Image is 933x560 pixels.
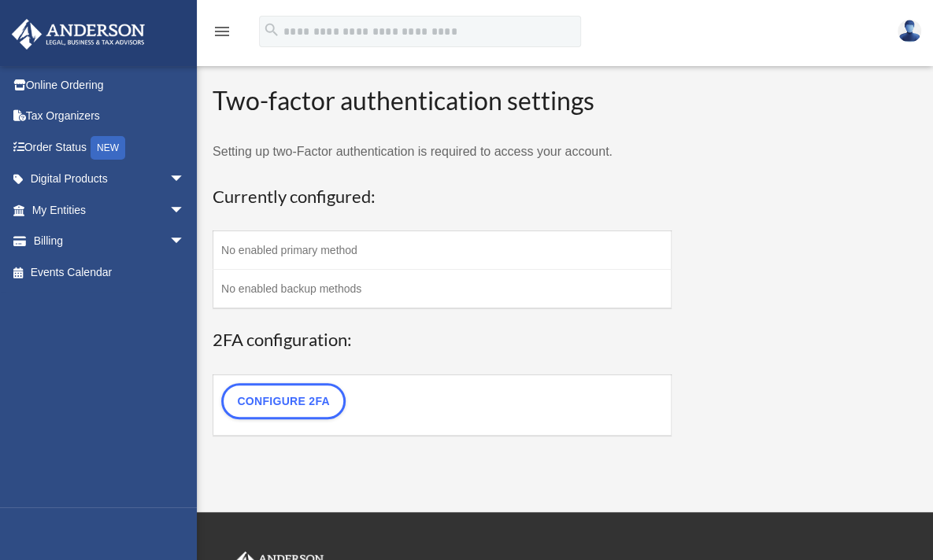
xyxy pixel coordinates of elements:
[213,231,672,270] td: No enabled primary method
[213,83,672,119] h2: Two-factor authentication settings
[221,383,346,419] a: Configure 2FA
[11,194,209,226] a: My Entitiesarrow_drop_down
[11,131,209,164] a: Order StatusNEW
[169,164,201,196] span: arrow_drop_down
[213,328,672,352] h3: 2FA configuration:
[11,256,209,288] a: Events Calendar
[898,20,921,42] img: User Pic
[263,21,280,39] i: search
[213,22,231,41] i: menu
[11,101,209,132] a: Tax Organizers
[11,226,209,257] a: Billingarrow_drop_down
[11,164,209,195] a: Digital Productsarrow_drop_down
[213,28,231,41] a: menu
[91,136,125,160] div: NEW
[11,69,209,101] a: Online Ordering
[213,185,672,209] h3: Currently configured:
[213,141,672,163] p: Setting up two-Factor authentication is required to access your account.
[169,194,201,227] span: arrow_drop_down
[169,226,201,258] span: arrow_drop_down
[213,270,672,309] td: No enabled backup methods
[7,19,150,50] img: Anderson Advisors Platinum Portal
